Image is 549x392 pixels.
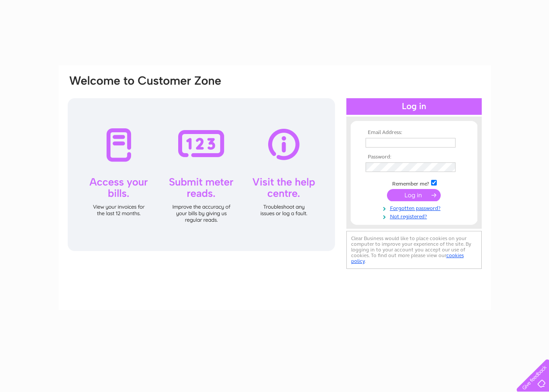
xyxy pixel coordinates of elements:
[366,212,465,220] a: Not registered?
[387,189,441,201] input: Submit
[346,231,482,269] div: Clear Business would like to place cookies on your computer to improve your experience of the sit...
[363,130,465,136] th: Email Address:
[363,154,465,160] th: Password:
[351,252,464,264] a: cookies policy
[366,203,465,212] a: Forgotten password?
[363,179,465,187] td: Remember me?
